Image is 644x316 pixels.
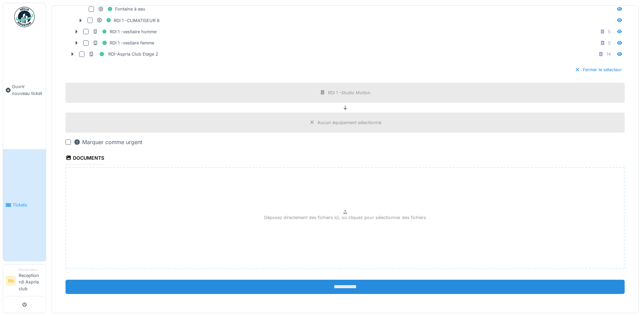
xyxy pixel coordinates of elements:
div: RDI-Aspria Club Etage 2 [89,50,158,58]
div: 5 [608,28,611,35]
div: RDI 1 -CLIMATISEUR 8 [97,16,160,25]
div: Documents [66,153,104,164]
span: Ouvrir nouveau ticket [12,83,43,96]
div: 14 [606,51,611,57]
div: RDI 1 -Studio Motion [328,90,370,96]
a: Tickets [3,149,46,261]
div: Aucun équipement sélectionné [317,119,381,126]
div: RDI 1 -vestiaire homme [93,27,157,36]
span: Tickets [13,202,43,208]
div: Marquer comme urgent [74,138,142,146]
li: RA [6,276,16,286]
p: Déposez directement des fichiers ici, ou cliquez pour sélectionner des fichiers [264,214,426,221]
div: Fontaine à eau [98,5,145,13]
a: RA DemandeurReception rdi Aspria club [6,267,43,296]
div: RDI 1 -vestiare femme [93,39,154,47]
li: Reception rdi Aspria club [19,267,43,295]
div: Fermer le sélecteur [572,65,625,74]
div: Demandeur [19,267,43,272]
a: Ouvrir nouveau ticket [3,31,46,149]
img: Badge_color-CXgf-gQk.svg [14,7,35,27]
div: 5 [608,40,611,46]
